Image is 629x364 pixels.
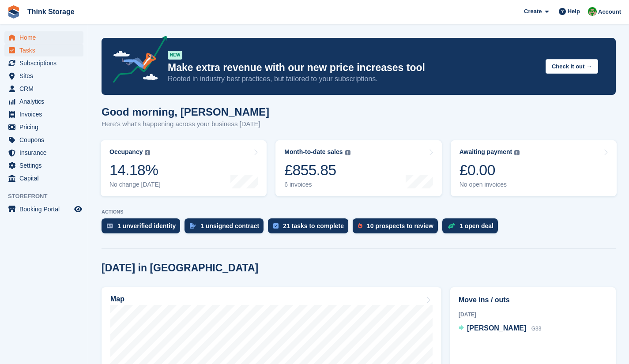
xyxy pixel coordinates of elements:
[4,203,83,215] a: menu
[24,4,78,19] a: Think Storage
[568,7,580,16] span: Help
[345,150,350,155] img: icon-info-grey-7440780725fd019a000dd9b08b2336e03edf1995a4989e88bcd33f0948082b44.svg
[531,326,542,332] span: G33
[185,218,268,238] a: 1 unsigned contract
[524,7,542,16] span: Create
[168,61,539,74] p: Make extra revenue with our new price increases tool
[102,218,185,238] a: 1 unverified identity
[514,150,520,155] img: icon-info-grey-7440780725fd019a000dd9b08b2336e03edf1995a4989e88bcd33f0948082b44.svg
[19,83,72,95] span: CRM
[4,134,83,146] a: menu
[4,31,83,44] a: menu
[19,172,72,184] span: Capital
[109,181,161,188] div: No change [DATE]
[284,148,343,156] div: Month-to-date sales
[459,323,541,334] a: [PERSON_NAME] G33
[7,5,20,19] img: stora-icon-8386f47178a22dfd0bd8f6a31ec36ba5ce8667c1dd55bd0f319d3a0aa187defe.svg
[598,8,621,16] span: Account
[19,121,72,133] span: Pricing
[19,70,72,82] span: Sites
[168,74,539,84] p: Rooted in industry best practices, but tailored to your subscriptions.
[102,106,269,118] h1: Good morning, [PERSON_NAME]
[19,203,72,215] span: Booking Portal
[283,222,344,229] div: 21 tasks to complete
[19,159,72,172] span: Settings
[107,223,113,229] img: verify_identity-adf6edd0f0f0b5bbfe63781bf79b02c33cf7c696d77639b501bdc392416b5a36.svg
[109,148,143,156] div: Occupancy
[284,181,350,188] div: 6 invoices
[102,119,269,129] p: Here's what's happening across your business [DATE]
[19,31,72,44] span: Home
[19,108,72,120] span: Invoices
[273,223,279,229] img: task-75834270c22a3079a89374b754ae025e5fb1db73e45f91037f5363f120a921f8.svg
[145,150,150,155] img: icon-info-grey-7440780725fd019a000dd9b08b2336e03edf1995a4989e88bcd33f0948082b44.svg
[19,95,72,108] span: Analytics
[200,222,259,229] div: 1 unsigned contract
[546,59,598,74] button: Check it out →
[367,222,433,229] div: 10 prospects to review
[19,57,72,69] span: Subscriptions
[460,181,520,188] div: No open invoices
[4,57,83,69] a: menu
[460,161,520,179] div: £0.00
[353,218,442,238] a: 10 prospects to review
[588,7,597,16] img: Sarah Mackie
[451,140,617,196] a: Awaiting payment £0.00 No open invoices
[4,108,83,120] a: menu
[105,36,167,86] img: price-adjustments-announcement-icon-8257ccfd72463d97f412b2fc003d46551f7dbcb40ab6d574587a9cd5c0d94...
[73,204,83,214] a: Preview store
[117,222,176,229] div: 1 unverified identity
[268,218,353,238] a: 21 tasks to complete
[448,223,455,229] img: deal-1b604bf984904fb50ccaf53a9ad4b4a5d6e5aea283cecdc64d6e3604feb123c2.svg
[459,311,607,319] div: [DATE]
[4,172,83,184] a: menu
[284,161,350,179] div: £855.85
[459,295,607,305] h2: Move ins / outs
[4,159,83,172] a: menu
[19,146,72,159] span: Insurance
[460,222,493,229] div: 1 open deal
[275,140,441,196] a: Month-to-date sales £855.85 6 invoices
[460,148,512,156] div: Awaiting payment
[190,223,196,229] img: contract_signature_icon-13c848040528278c33f63329250d36e43548de30e8caae1d1a13099fd9432cc5.svg
[19,44,72,56] span: Tasks
[4,70,83,82] a: menu
[467,324,526,332] span: [PERSON_NAME]
[4,95,83,108] a: menu
[102,262,258,274] h2: [DATE] in [GEOGRAPHIC_DATA]
[4,121,83,133] a: menu
[4,83,83,95] a: menu
[358,223,362,229] img: prospect-51fa495bee0391a8d652442698ab0144808aea92771e9ea1ae160a38d050c398.svg
[8,192,88,201] span: Storefront
[101,140,267,196] a: Occupancy 14.18% No change [DATE]
[442,218,502,238] a: 1 open deal
[19,134,72,146] span: Coupons
[110,295,124,303] h2: Map
[4,146,83,159] a: menu
[102,209,616,215] p: ACTIONS
[109,161,161,179] div: 14.18%
[168,51,182,60] div: NEW
[4,44,83,56] a: menu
